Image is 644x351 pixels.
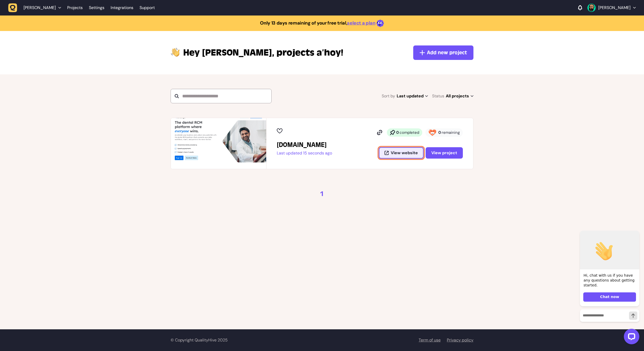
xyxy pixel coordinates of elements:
[377,20,384,27] img: emoji
[379,147,424,159] button: View website
[438,130,441,135] strong: 0
[183,46,274,59] span: Mojoh
[277,141,332,149] h2: DentalXChange.com
[419,337,441,343] a: Term of use
[587,4,596,12] img: Gregory Stenson
[382,92,395,100] span: Sort by
[347,20,375,26] a: select a plan
[426,147,463,159] button: View project
[320,190,324,198] a: 1
[431,150,457,155] span: View project
[260,20,347,26] strong: Only 13 days remaining of your free trial,
[413,45,473,60] button: Add new project
[447,337,473,343] a: Privacy policy
[171,46,180,57] img: hi-hand
[171,337,228,343] span: © Copyright QualityHive 2025
[576,221,641,348] iframe: LiveChat chat widget
[400,130,419,135] span: completed
[598,5,631,10] p: [PERSON_NAME]
[391,151,418,155] span: View website
[183,46,343,59] p: projects a’hoy!
[111,3,133,12] a: Integrations
[8,3,64,12] button: [PERSON_NAME]
[432,92,444,100] span: Status
[171,118,266,169] img: DentalXChange.com
[587,4,636,12] button: [PERSON_NAME]
[89,3,104,12] a: Settings
[442,130,460,135] span: remaining
[24,5,56,10] span: Mojoh
[427,49,467,56] span: Add new project
[140,5,155,10] a: Support
[277,151,332,156] p: Last updated 15 seconds ago
[67,3,83,12] a: Projects
[397,92,428,100] span: Last updated
[396,130,399,135] strong: 0
[446,92,473,100] span: All projects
